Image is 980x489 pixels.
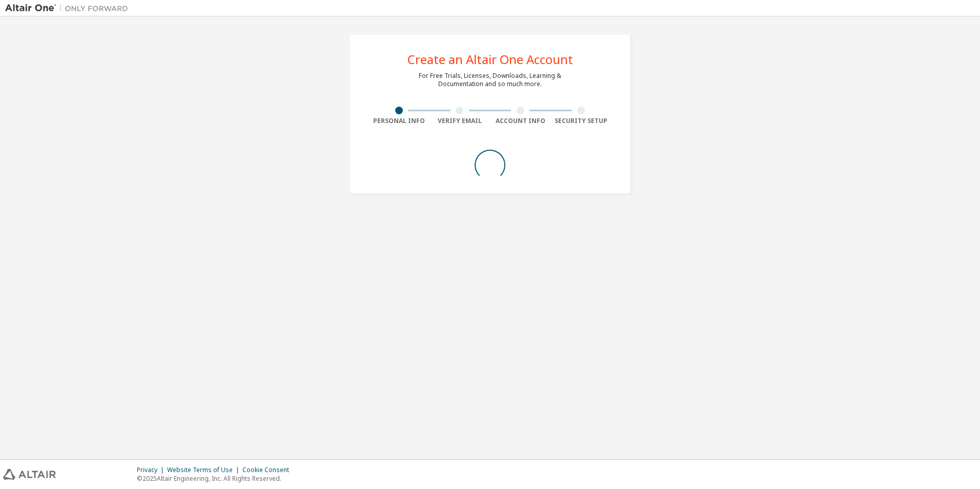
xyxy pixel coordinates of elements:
[167,466,242,474] div: Website Terms of Use
[137,474,295,483] p: © 2025 Altair Engineering, Inc. All Rights Reserved.
[5,3,133,13] img: Altair One
[369,117,430,125] div: Personal Info
[551,117,612,125] div: Security Setup
[419,72,561,88] div: For Free Trials, Licenses, Downloads, Learning & Documentation and so much more.
[490,117,551,125] div: Account Info
[430,117,491,125] div: Verify Email
[3,469,56,480] img: altair_logo.svg
[242,466,295,474] div: Cookie Consent
[137,466,167,474] div: Privacy
[407,53,573,66] div: Create an Altair One Account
